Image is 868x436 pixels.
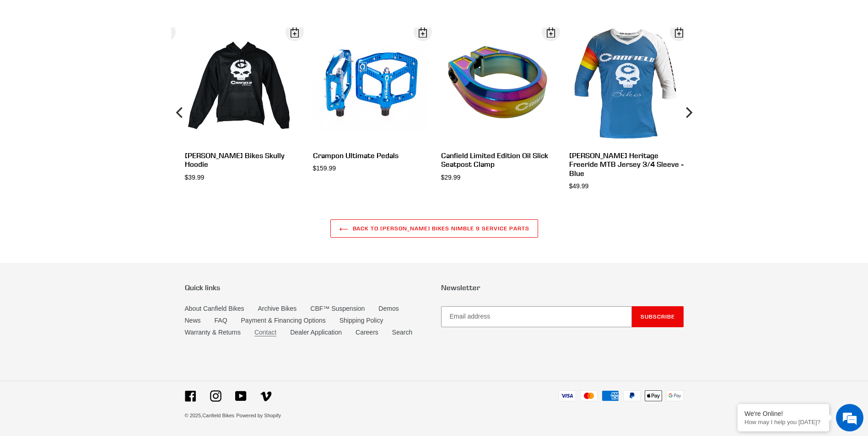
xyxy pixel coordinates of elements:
[215,317,227,324] a: FAQ
[171,27,189,197] button: Previous
[679,27,697,197] button: Next
[290,329,342,336] a: Dealer Application
[744,419,822,425] p: How may I help you today?
[29,46,52,69] img: d_696896380_company_1647369064580_696896380
[150,5,172,27] div: Minimize live chat window
[185,283,427,292] p: Quick links
[632,306,684,327] button: Subscribe
[53,115,126,207] span: We're online!
[441,283,684,292] p: Newsletter
[202,413,234,418] a: Canfield Bikes
[356,329,378,336] a: Careers
[641,313,675,320] span: Subscribe
[10,50,24,64] div: Navigation go back
[5,250,174,282] textarea: Type your message and hit 'Enter'
[378,305,399,312] a: Demos
[185,413,235,418] small: © 2025,
[241,317,326,324] a: Payment & Financing Options
[744,410,822,417] div: We're Online!
[441,306,632,327] input: Email address
[310,305,365,312] a: CBF™ Suspension
[236,413,281,418] a: Powered by Shopify
[185,305,244,312] a: About Canfield Bikes
[340,317,383,324] a: Shipping Policy
[330,219,538,238] a: Back to [PERSON_NAME] Bikes Nimble 9 Service Parts
[254,329,276,336] a: Contact
[61,51,167,63] div: Chat with us now
[392,329,412,336] a: Search
[185,27,299,182] a: [PERSON_NAME] Bikes Skully Hoodie $39.99 Open Dialog Canfield Bikes Skully Hoodie
[258,305,297,312] a: Archive Bikes
[185,329,241,336] a: Warranty & Returns
[185,317,201,324] a: News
